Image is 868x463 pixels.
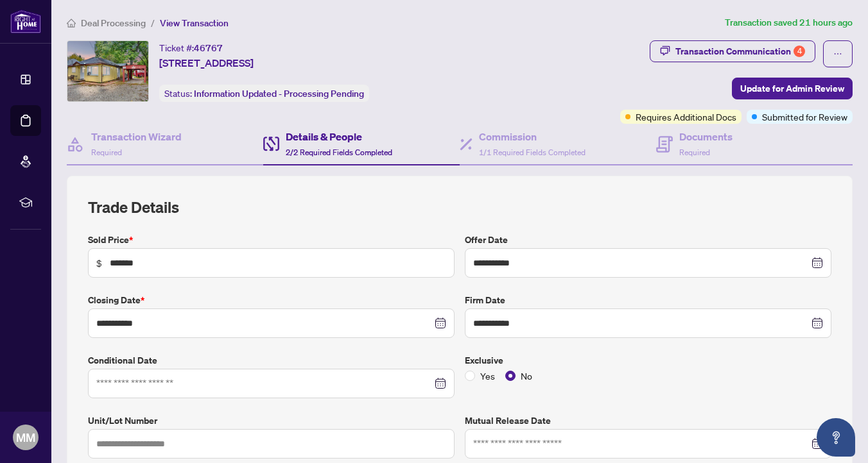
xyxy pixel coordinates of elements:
[636,110,736,124] span: Requires Additional Docs
[88,233,455,247] label: Sold Price
[725,15,853,30] article: Transaction saved 21 hours ago
[516,369,537,383] span: No
[160,17,229,29] span: View Transaction
[732,78,853,99] button: Update for Admin Review
[286,129,392,144] h4: Details & People
[465,293,831,307] label: Firm Date
[740,78,844,99] span: Update for Admin Review
[88,293,455,307] label: Closing Date
[465,353,831,367] label: Exclusive
[479,147,586,157] span: 1/1 Required Fields Completed
[679,129,733,144] h4: Documents
[88,197,831,217] h2: Trade Details
[833,49,842,58] span: ellipsis
[286,147,392,157] span: 2/2 Required Fields Completed
[91,129,182,144] h4: Transaction Wizard
[794,46,805,57] div: 4
[817,418,855,457] button: Open asap
[151,15,155,30] li: /
[762,110,847,124] span: Submitted for Review
[67,19,76,28] span: home
[16,428,35,446] span: MM
[465,233,831,247] label: Offer Date
[159,40,223,55] div: Ticket #:
[675,41,805,62] div: Transaction Communication
[159,55,254,71] span: [STREET_ADDRESS]
[88,353,455,367] label: Conditional Date
[159,85,369,102] div: Status:
[91,147,122,157] span: Required
[81,17,146,29] span: Deal Processing
[96,256,102,270] span: $
[194,88,364,99] span: Information Updated - Processing Pending
[650,40,815,62] button: Transaction Communication4
[679,147,710,157] span: Required
[88,414,455,428] label: Unit/Lot Number
[479,129,586,144] h4: Commission
[10,10,41,33] img: logo
[475,369,500,383] span: Yes
[194,42,223,54] span: 46767
[67,41,148,101] img: IMG-S12210252_1.jpg
[465,414,831,428] label: Mutual Release Date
